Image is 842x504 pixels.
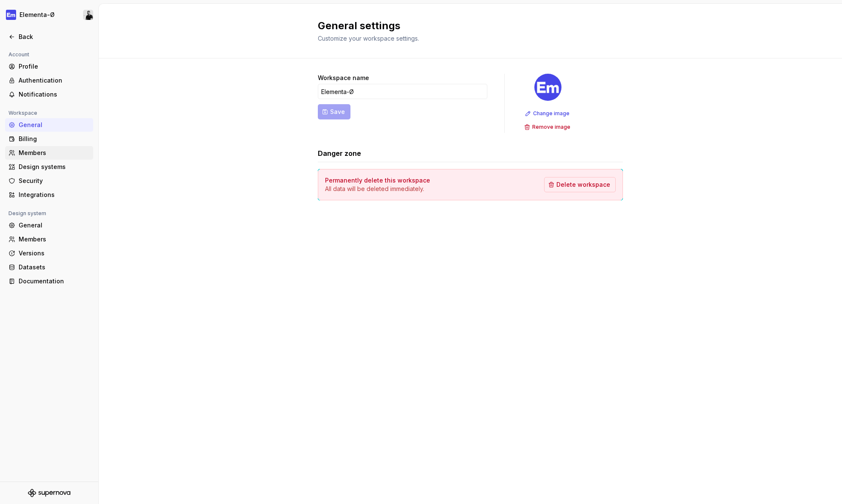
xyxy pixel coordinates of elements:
[522,121,574,133] button: Remove image
[19,163,90,171] div: Design systems
[5,260,93,274] a: Datasets
[19,76,90,85] div: Authentication
[556,180,610,189] span: Delete workspace
[5,88,93,101] a: Notifications
[532,124,570,130] span: Remove image
[5,132,93,146] a: Billing
[5,118,93,132] a: General
[19,277,90,285] div: Documentation
[19,191,90,199] div: Integrations
[5,74,93,87] a: Authentication
[19,249,90,258] div: Versions
[522,108,573,119] button: Change image
[5,60,93,73] a: Profile
[19,235,90,244] div: Members
[83,10,93,20] img: Riyadh Gordon
[5,146,93,160] a: Members
[19,177,90,185] div: Security
[5,219,93,232] a: General
[5,174,93,188] a: Security
[5,208,50,219] div: Design system
[318,35,419,42] span: Customize your workspace settings.
[5,233,93,246] a: Members
[544,177,616,192] button: Delete workspace
[19,263,90,271] div: Datasets
[19,90,90,99] div: Notifications
[5,108,41,118] div: Workspace
[5,274,93,288] a: Documentation
[5,160,93,174] a: Design systems
[325,176,430,185] h4: Permanently delete this workspace
[534,74,561,101] img: e72e9e65-9f43-4cb3-89a7-ea83765f03bf.png
[5,50,33,60] div: Account
[28,489,70,497] svg: Supernova Logo
[5,188,93,202] a: Integrations
[19,149,90,157] div: Members
[2,6,97,24] button: Elementa-ØRiyadh Gordon
[19,135,90,143] div: Billing
[19,121,90,129] div: General
[6,10,16,20] img: e72e9e65-9f43-4cb3-89a7-ea83765f03bf.png
[19,11,55,19] div: Elementa-Ø
[19,221,90,230] div: General
[318,148,361,158] h3: Danger zone
[533,110,570,117] span: Change image
[318,19,613,33] h2: General settings
[19,33,90,41] div: Back
[318,74,369,82] label: Workspace name
[5,246,93,260] a: Versions
[325,185,430,193] p: All data will be deleted immediately.
[19,62,90,71] div: Profile
[5,30,93,44] a: Back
